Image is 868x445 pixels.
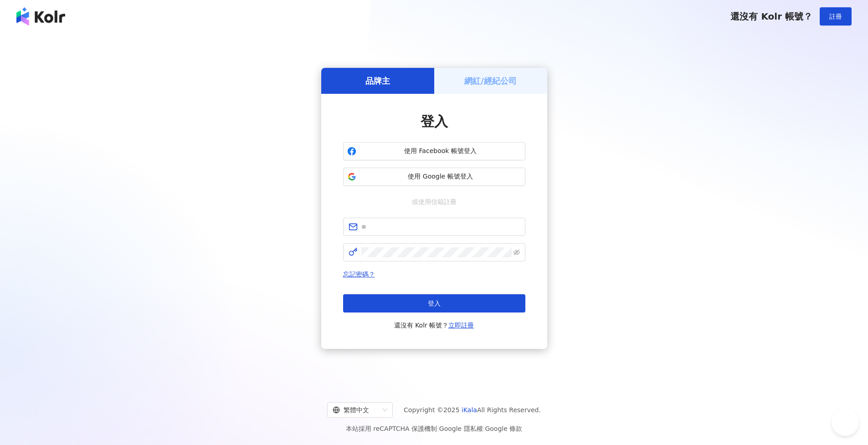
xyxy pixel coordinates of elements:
span: | [483,425,485,432]
span: eye-invisible [514,249,520,256]
a: iKala [462,406,477,414]
a: Google 條款 [485,425,522,432]
h5: 品牌主 [365,75,390,87]
span: 本站採用 reCAPTCHA 保護機制 [346,423,522,434]
span: Copyright © 2025 All Rights Reserved. [404,404,541,415]
span: 還沒有 Kolr 帳號？ [730,11,812,22]
a: 忘記密碼？ [343,271,375,278]
span: 登入 [421,113,448,129]
span: 使用 Facebook 帳號登入 [360,147,521,156]
button: 登入 [343,294,525,312]
span: 或使用信箱註冊 [406,197,463,207]
img: logo [16,7,65,26]
button: 使用 Facebook 帳號登入 [343,142,525,160]
span: 使用 Google 帳號登入 [360,172,521,181]
a: 立即註冊 [448,322,474,329]
div: 繁體中文 [333,403,379,417]
iframe: Help Scout Beacon - Open [832,409,859,436]
button: 使用 Google 帳號登入 [343,168,525,186]
h5: 網紅/經紀公司 [464,75,517,87]
a: Google 隱私權 [439,425,483,432]
button: 註冊 [820,7,852,26]
span: 登入 [428,300,441,307]
span: 還沒有 Kolr 帳號？ [394,320,474,331]
span: | [437,425,439,432]
span: 註冊 [829,13,842,20]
